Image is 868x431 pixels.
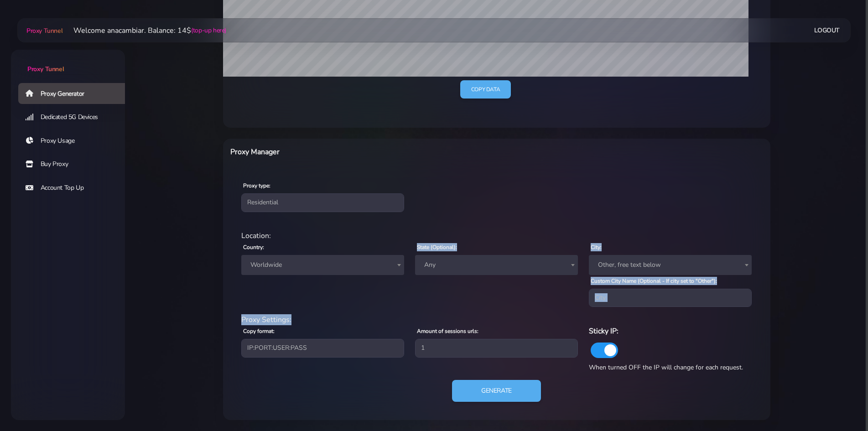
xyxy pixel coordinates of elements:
[230,146,536,158] h6: Proxy Manager
[241,255,404,275] span: Worldwide
[18,154,132,175] a: Buy Proxy
[27,65,64,73] span: Proxy Tunnel
[417,243,457,251] label: State (Optional):
[243,327,275,335] label: Copy format:
[733,282,857,420] iframe: Webchat Widget
[26,26,62,35] span: Proxy Tunnel
[191,26,226,35] a: (top-up here)
[25,23,62,38] a: Proxy Tunnel
[594,259,746,271] span: Other, free text below
[18,83,132,104] a: Proxy Generator
[18,177,132,198] a: Account Top Up
[11,50,125,74] a: Proxy Tunnel
[589,325,752,337] h6: Sticky IP:
[236,230,758,241] div: Location:
[62,25,226,36] li: Welcome anacambiar. Balance: 14$
[589,255,752,275] span: Other, free text below
[415,255,578,275] span: Any
[417,327,478,335] label: Amount of sessions urls:
[421,259,572,271] span: Any
[591,243,602,251] label: City:
[247,259,399,271] span: Worldwide
[460,80,511,99] a: Copy data
[243,182,270,190] label: Proxy type:
[589,363,743,372] span: When turned OFF the IP will change for each request.
[18,107,132,128] a: Dedicated 5G Devices
[236,314,758,325] div: Proxy Settings:
[243,243,264,251] label: Country:
[18,130,132,151] a: Proxy Usage
[814,22,840,39] a: Logout
[591,277,717,285] label: Custom City Name (Optional - If city set to "Other"):
[452,380,541,402] button: Generate
[589,289,752,307] input: City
